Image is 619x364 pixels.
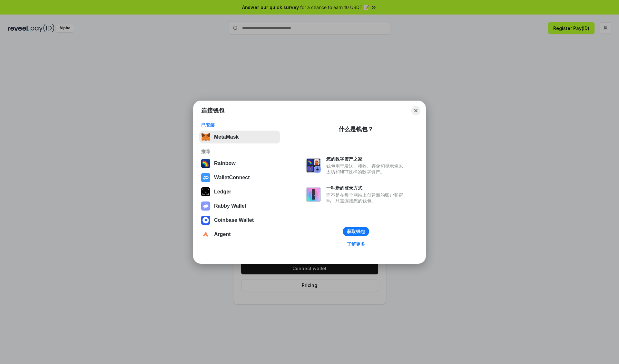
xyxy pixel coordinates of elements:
[201,187,210,196] img: svg+xml,%3Csvg%20xmlns%3D%22http%3A%2F%2Fwww.w3.org%2F2000%2Fsvg%22%20width%3D%2228%22%20height%3...
[214,203,246,209] div: Rabby Wallet
[214,161,236,166] div: Rainbow
[199,157,280,170] button: Rainbow
[199,185,280,198] button: Ledger
[199,228,280,241] button: Argent
[326,185,406,191] div: 一种新的登录方式
[199,131,280,143] button: MetaMask
[201,122,278,128] div: 已安装
[199,200,280,212] button: Rabby Wallet
[201,149,278,154] div: 推荐
[199,171,280,184] button: WalletConnect
[201,202,210,211] img: svg+xml,%3Csvg%20xmlns%3D%22http%3A%2F%2Fwww.w3.org%2F2000%2Fsvg%22%20fill%3D%22none%22%20viewBox...
[201,133,210,142] img: svg+xml,%3Csvg%20fill%3D%22none%22%20height%3D%2233%22%20viewBox%3D%220%200%2035%2033%22%20width%...
[347,241,365,247] div: 了解更多
[326,192,406,204] div: 而不是在每个网站上创建新的账户和密码，只需连接您的钱包。
[214,231,231,237] div: Argent
[339,125,373,133] div: 什么是钱包？
[214,175,250,181] div: WalletConnect
[411,106,420,115] button: Close
[343,240,369,248] a: 了解更多
[326,156,406,162] div: 您的数字资产之家
[214,189,231,195] div: Ledger
[201,159,210,168] img: svg+xml,%3Csvg%20width%3D%22120%22%20height%3D%22120%22%20viewBox%3D%220%200%20120%20120%22%20fil...
[343,227,369,236] button: 获取钱包
[306,158,321,173] img: svg+xml,%3Csvg%20xmlns%3D%22http%3A%2F%2Fwww.w3.org%2F2000%2Fsvg%22%20fill%3D%22none%22%20viewBox...
[306,187,321,202] img: svg+xml,%3Csvg%20xmlns%3D%22http%3A%2F%2Fwww.w3.org%2F2000%2Fsvg%22%20fill%3D%22none%22%20viewBox...
[199,214,280,227] button: Coinbase Wallet
[201,230,210,239] img: svg+xml,%3Csvg%20width%3D%2228%22%20height%3D%2228%22%20viewBox%3D%220%200%2028%2028%22%20fill%3D...
[201,173,210,182] img: svg+xml,%3Csvg%20width%3D%2228%22%20height%3D%2228%22%20viewBox%3D%220%200%2028%2028%22%20fill%3D...
[201,216,210,225] img: svg+xml,%3Csvg%20width%3D%2228%22%20height%3D%2228%22%20viewBox%3D%220%200%2028%2028%22%20fill%3D...
[326,163,406,175] div: 钱包用于发送、接收、存储和显示像以太坊和NFT这样的数字资产。
[347,229,365,234] div: 获取钱包
[214,217,254,223] div: Coinbase Wallet
[201,107,224,114] h1: 连接钱包
[214,134,239,140] div: MetaMask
